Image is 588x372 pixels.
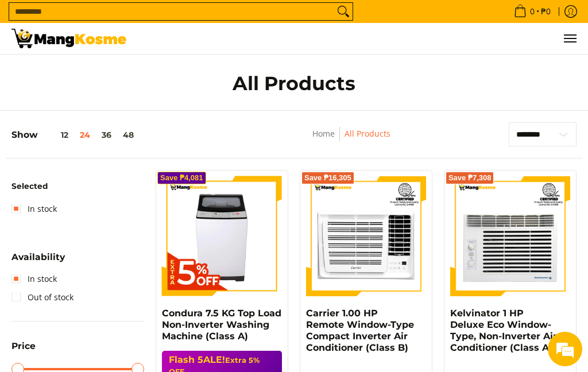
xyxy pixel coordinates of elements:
[162,308,281,342] a: Condura 7.5 KG Top Load Non-Inverter Washing Machine (Class A)
[345,128,390,139] a: All Products
[74,130,96,139] button: 24
[304,175,351,181] span: Save ₱16,305
[96,130,117,139] button: 36
[11,288,73,307] a: Out of stock
[11,342,36,351] span: Price
[563,23,577,54] button: Menu
[255,127,447,153] nav: Breadcrumbs
[306,176,426,296] img: Carrier 1.00 HP Remote Window-Type Compact Inverter Air Conditioner (Class B)
[11,181,144,191] h6: Selected
[306,308,414,353] a: Carrier 1.00 HP Remote Window-Type Compact Inverter Air Conditioner (Class B)
[539,7,552,15] span: ₱0
[38,130,74,139] button: 12
[510,5,554,18] span: •
[11,253,65,262] span: Availability
[11,270,57,288] a: In stock
[11,253,65,270] summary: Open
[334,3,353,20] button: Search
[312,128,335,139] a: Home
[11,342,36,359] summary: Open
[117,130,140,139] button: 48
[160,175,203,181] span: Save ₱4,081
[528,7,536,15] span: 0
[138,23,577,54] nav: Main Menu
[448,175,492,181] span: Save ₱7,308
[450,308,557,353] a: Kelvinator 1 HP Deluxe Eco Window-Type, Non-Inverter Air Conditioner (Class A)
[11,129,140,140] h5: Show
[450,176,570,296] img: Kelvinator 1 HP Deluxe Eco Window-Type, Non-Inverter Air Conditioner (Class A)
[11,29,126,48] img: All Products - Home Appliances Warehouse Sale l Mang Kosme
[107,72,480,96] h1: All Products
[11,200,57,218] a: In stock
[162,176,282,296] img: Condura 7.5 KG Top Load Non-Inverter Washing Machine (Class A)
[138,23,577,54] ul: Customer Navigation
